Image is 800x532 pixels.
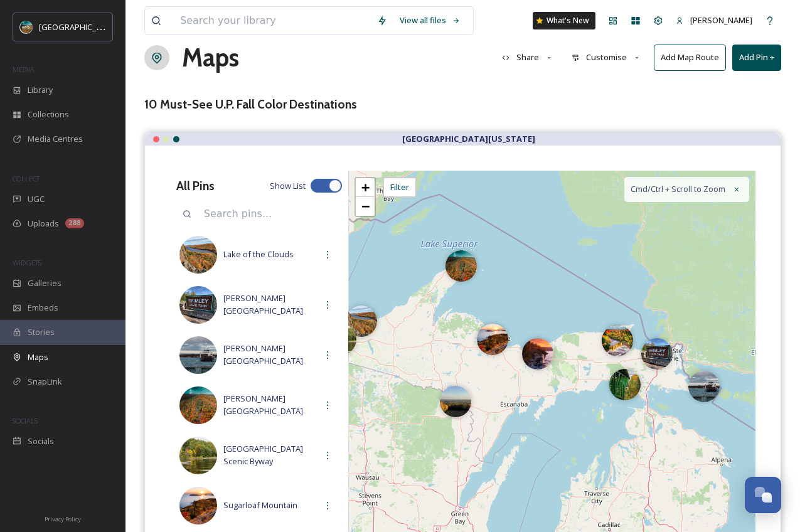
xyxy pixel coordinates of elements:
span: [GEOGRAPHIC_DATA] Scenic Byway [223,443,316,467]
input: Search your library [174,7,371,35]
input: Search pins... [198,200,342,228]
span: Socials [28,435,54,447]
span: Collections [28,109,69,120]
span: SnapLink [28,376,62,388]
a: Zoom out [356,197,375,216]
span: Show List [270,180,306,192]
img: 28e19dea-a164-4a82-97ab-08cc45e39b3e.jpg [179,286,217,324]
a: Zoom in [356,178,375,197]
a: Maps [182,39,239,77]
span: Embeds [28,302,58,314]
div: 288 [65,218,84,228]
img: 628a3296-d196-4151-a200-d1b4505af1fb.jpg [179,236,217,274]
span: Lake of the Clouds [223,248,316,260]
img: 6288ed1a-18b3-4a40-97a2-8ccb58f20e0d.jpg [179,437,217,474]
button: Add Map Route [654,45,726,70]
span: Media Centres [28,133,83,145]
span: [PERSON_NAME][GEOGRAPHIC_DATA] [223,393,316,417]
strong: [GEOGRAPHIC_DATA][US_STATE] [402,133,535,144]
span: MEDIA [13,65,35,74]
h3: All Pins [176,177,215,195]
span: Maps [28,351,48,363]
a: What's New [533,12,595,29]
button: Add Pin + [732,45,781,70]
span: Stories [28,326,55,338]
button: Share [496,45,560,70]
span: Sugarloaf Mountain [223,499,316,511]
a: View all files [393,8,467,33]
h3: 10 Must-See U.P. Fall Color Destinations [144,95,357,114]
span: Cmd/Ctrl + Scroll to Zoom [631,183,725,195]
span: Library [28,84,53,96]
span: Privacy Policy [45,515,81,523]
span: + [361,179,370,195]
span: [GEOGRAPHIC_DATA][US_STATE] [39,21,161,33]
span: SOCIALS [13,416,38,425]
img: 99496a28-b503-477a-bd5f-d013df94cef0.jpg [179,386,217,424]
a: [PERSON_NAME] [669,8,759,33]
div: Filter [383,177,417,198]
span: [PERSON_NAME][GEOGRAPHIC_DATA] [223,343,316,366]
a: Privacy Policy [45,511,81,526]
button: Open Chat [745,477,781,513]
span: − [361,198,370,214]
span: Uploads [28,218,59,230]
img: a9c71c4b-553e-426e-b224-df03be3474f6.jpg [179,487,217,524]
span: [PERSON_NAME][GEOGRAPHIC_DATA] [223,292,316,316]
span: [PERSON_NAME] [690,14,752,26]
button: Customise [565,45,648,70]
img: d6a6ef15-5bc8-4703-967f-fb28af471f91.jpg [179,336,217,374]
span: WIDGETS [13,258,41,267]
span: COLLECT [13,174,40,183]
span: Galleries [28,277,61,289]
img: Snapsea%20Profile.jpg [20,21,33,33]
span: UGC [28,193,45,205]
